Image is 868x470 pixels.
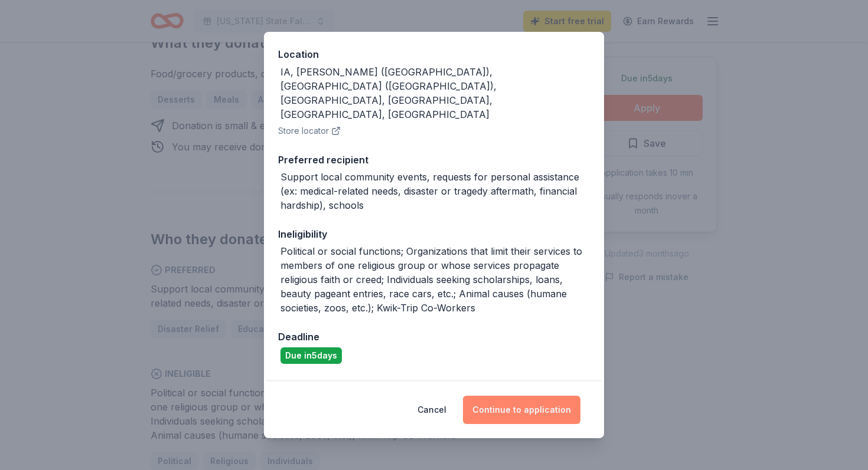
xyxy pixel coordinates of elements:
[280,347,342,364] div: Due in 5 days
[278,124,341,138] button: Store locator
[463,396,580,424] button: Continue to application
[278,329,590,344] div: Deadline
[278,152,590,167] div: Preferred recipient
[280,65,590,121] div: IA, [PERSON_NAME] ([GEOGRAPHIC_DATA]), [GEOGRAPHIC_DATA] ([GEOGRAPHIC_DATA]), [GEOGRAPHIC_DATA], ...
[280,244,590,315] div: Political or social functions; Organizations that limit their services to members of one religiou...
[280,170,590,212] div: Support local community events, requests for personal assistance (ex: medical-related needs, disa...
[278,226,590,242] div: Ineligibility
[417,396,446,424] button: Cancel
[278,47,590,62] div: Location
[278,378,590,393] div: Donation frequency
